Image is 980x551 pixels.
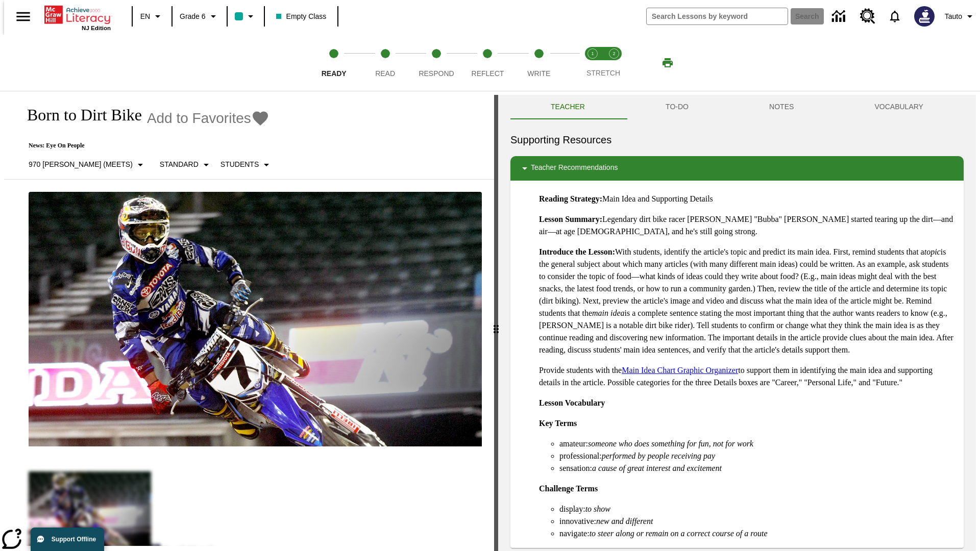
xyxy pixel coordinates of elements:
[494,95,498,551] div: Press Enter or Spacebar and then press right and left arrow keys to move the slider
[231,7,261,26] button: Class color is teal. Change class color
[539,364,955,389] p: Provide students with the to support them in identifying the main idea and supporting details in ...
[559,515,955,528] li: innovative:
[531,162,618,174] p: Teacher Recommendations
[585,505,610,513] em: to show
[136,7,168,26] button: Language: EN, Select a language
[596,517,653,525] em: new and different
[539,194,602,203] strong: Reading Strategy:
[140,11,150,22] span: EN
[510,95,625,119] button: Teacher
[559,528,955,540] li: navigate:
[539,215,602,223] strong: Lesson Summary:
[156,156,216,174] button: Scaffolds, Standard
[539,213,955,238] p: Legendary dirt bike racer [PERSON_NAME] "Bubba" [PERSON_NAME] started tearing up the dirt—and air...
[510,132,964,148] h6: Supporting Resources
[559,438,955,450] li: amateur:
[180,11,206,22] span: Grade 6
[602,452,715,460] em: performed by people receiving pay
[176,7,224,26] button: Grade: Grade 6, Select a grade
[510,156,964,181] div: Teacher Recommendations
[651,54,684,72] button: Print
[578,35,607,91] button: Stretch Read step 1 of 2
[31,528,104,551] button: Support Offline
[82,25,111,31] span: NJ Edition
[147,109,269,127] button: Add to Favorites - Born to Dirt Bike
[729,95,834,119] button: NOTES
[216,156,277,174] button: Select Student
[16,106,142,124] h1: Born to Dirt Bike
[559,450,955,462] li: professional:
[592,464,722,472] em: a cause of great interest and excitement
[559,503,955,515] li: display:
[586,69,620,77] span: STRETCH
[592,309,625,317] em: main idea
[355,35,414,91] button: Read step 2 of 5
[160,159,199,170] p: Standard
[147,110,251,127] span: Add to Favorites
[622,366,738,374] a: Main Idea Chart Graphic Organizer
[539,484,598,493] strong: Challenge Terms
[498,95,976,551] div: activity
[16,142,277,149] p: News: Eye On People
[472,69,504,78] span: Reflect
[826,3,854,31] a: Data Center
[29,192,482,447] img: Motocross racer James Stewart flies through the air on his dirt bike.
[539,398,605,407] strong: Lesson Vocabulary
[4,95,494,546] div: reading
[647,8,788,24] input: search field
[52,536,96,543] span: Support Offline
[590,529,768,538] em: to steer along or remain on a correct course of a route
[8,2,38,32] button: Open side menu
[908,3,941,30] button: Select a new avatar
[276,11,327,22] span: Empty Class
[881,3,908,30] a: Notifications
[834,95,964,119] button: VOCABULARY
[44,4,111,31] div: Home
[854,3,881,30] a: Resource Center, Will open in new tab
[945,11,962,22] span: Tauto
[625,95,729,119] button: TO-DO
[539,419,577,428] strong: Key Terms
[24,156,151,174] button: Select Lexile, 970 Lexile (Meets)
[914,6,935,27] img: Avatar
[539,193,955,205] p: Main Idea and Supporting Details
[458,35,517,91] button: Reflect step 4 of 5
[220,159,259,170] p: Students
[419,69,454,78] span: Respond
[591,51,594,56] text: 1
[509,35,569,91] button: Write step 5 of 5
[304,35,363,91] button: Ready step 1 of 5
[510,95,964,119] div: Instructional Panel Tabs
[29,159,133,170] p: 970 [PERSON_NAME] (Meets)
[407,35,466,91] button: Respond step 3 of 5
[559,462,955,474] li: sensation:
[941,7,980,26] button: Profile/Settings
[612,51,615,56] text: 2
[539,247,615,256] strong: Introduce the Lesson:
[375,69,395,78] span: Read
[527,69,550,78] span: Write
[588,439,753,448] em: someone who does something for fun, not for work
[599,35,629,91] button: Stretch Respond step 2 of 2
[924,247,941,256] em: topic
[539,246,955,356] p: With students, identify the article's topic and predict its main idea. First, remind students tha...
[322,69,347,78] span: Ready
